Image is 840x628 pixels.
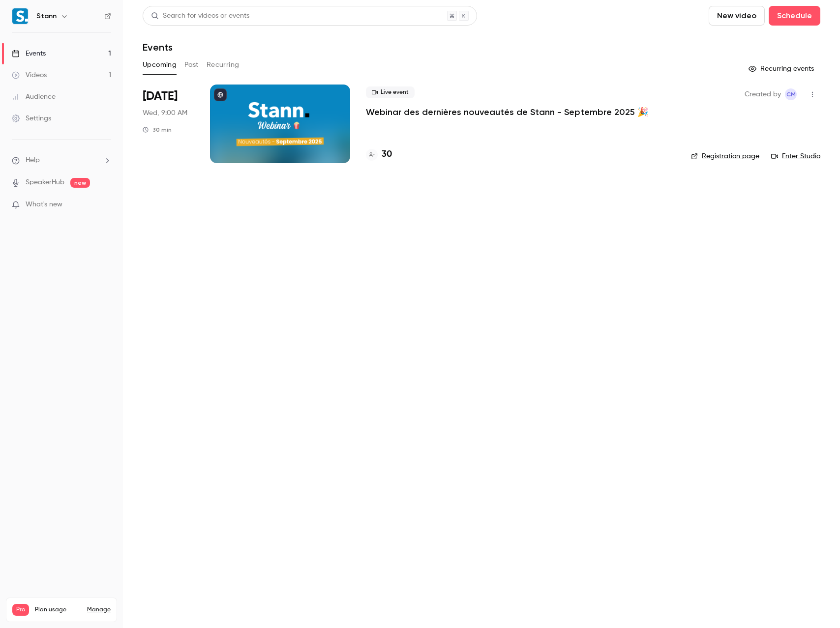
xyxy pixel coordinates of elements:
[709,6,765,26] button: New video
[70,178,90,188] span: new
[366,86,415,98] span: Live event
[12,8,28,24] img: Stann
[12,114,51,123] div: Settings
[12,92,56,102] div: Audience
[184,57,199,73] button: Past
[12,49,46,58] div: Events
[12,70,47,80] div: Videos
[143,41,173,53] h1: Events
[143,126,172,134] div: 30 min
[785,88,797,100] span: Camille MONNA
[87,606,111,614] a: Manage
[769,6,820,26] button: Schedule
[143,85,194,163] div: Sep 10 Wed, 9:00 AM (Europe/Paris)
[143,88,178,104] span: [DATE]
[26,155,40,166] span: Help
[12,155,111,166] li: help-dropdown-opener
[745,88,781,100] span: Created by
[36,11,57,21] h6: Stann
[26,200,62,210] span: What's new
[26,177,64,188] a: SpeakerHub
[12,604,29,616] span: Pro
[35,606,81,614] span: Plan usage
[99,200,111,209] iframe: Noticeable Trigger
[366,148,392,161] a: 30
[382,148,392,161] h4: 30
[771,151,820,161] a: Enter Studio
[207,57,240,73] button: Recurring
[151,11,249,21] div: Search for videos or events
[143,108,187,118] span: Wed, 9:00 AM
[786,88,796,100] span: CM
[691,151,759,161] a: Registration page
[744,61,820,77] button: Recurring events
[143,57,177,73] button: Upcoming
[366,106,648,118] a: Webinar des dernières nouveautés de Stann - Septembre 2025 🎉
